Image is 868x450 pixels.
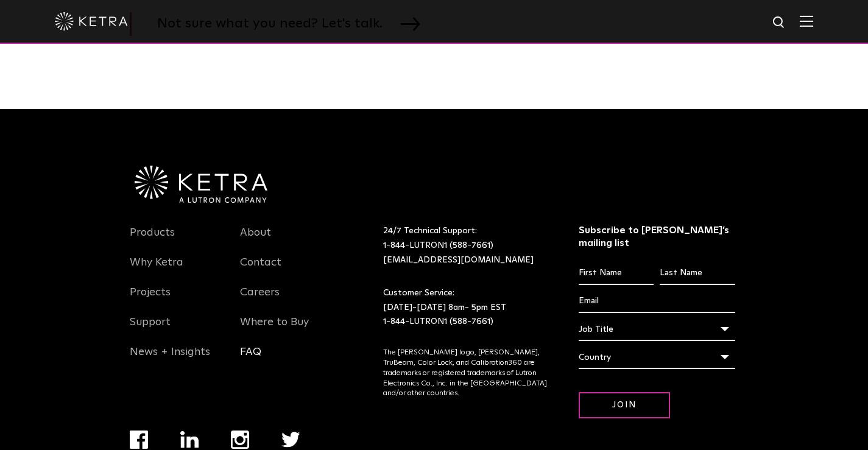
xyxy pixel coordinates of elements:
[55,12,128,30] img: ketra-logo-2019-white
[579,392,670,418] input: Join
[579,318,735,341] div: Job Title
[281,432,300,448] img: twitter
[130,315,171,343] a: Support
[383,224,548,267] p: 24/7 Technical Support:
[130,286,171,314] a: Projects
[231,431,249,449] img: instagram
[130,345,210,373] a: News + Insights
[130,431,148,449] img: facebook
[240,226,271,254] a: About
[800,15,813,27] img: Hamburger%20Nav.svg
[579,224,735,250] h3: Subscribe to [PERSON_NAME]’s mailing list
[383,256,534,264] a: [EMAIL_ADDRESS][DOMAIN_NAME]
[383,317,493,326] a: 1-844-LUTRON1 (588-7661)
[240,286,280,314] a: Careers
[130,256,183,284] a: Why Ketra
[579,290,735,313] input: Email
[180,431,199,448] img: linkedin
[383,286,548,329] p: Customer Service: [DATE]-[DATE] 8am- 5pm EST
[579,262,654,285] input: First Name
[240,315,309,343] a: Where to Buy
[130,224,222,373] div: Navigation Menu
[772,15,787,30] img: search icon
[240,345,261,373] a: FAQ
[130,226,175,254] a: Products
[383,348,548,399] p: The [PERSON_NAME] logo, [PERSON_NAME], TruBeam, Color Lock, and Calibration360 are trademarks or ...
[240,224,333,373] div: Navigation Menu
[579,346,735,369] div: Country
[660,262,735,285] input: Last Name
[383,241,493,250] a: 1-844-LUTRON1 (588-7661)
[240,256,281,284] a: Contact
[135,166,267,203] img: Ketra-aLutronCo_White_RGB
